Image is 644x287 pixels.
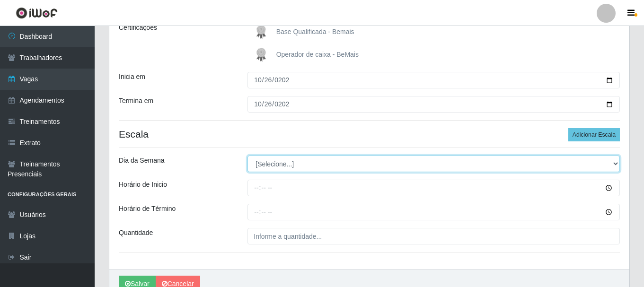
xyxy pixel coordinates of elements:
label: Dia da Semana [119,156,165,165]
input: 00:00 [247,204,620,220]
span: Base Qualificada - Bemais [276,28,354,35]
img: Base Qualificada - Bemais [252,23,274,42]
label: Certificações [119,23,157,33]
label: Inicia em [119,72,145,82]
input: 00:00 [247,180,620,196]
label: Quantidade [119,228,153,238]
button: Adicionar Escala [568,128,620,141]
input: 00/00/0000 [247,96,620,113]
img: CoreUI Logo [16,7,58,19]
label: Horário de Término [119,204,176,214]
span: Operador de caixa - BeMais [276,51,359,58]
img: Operador de caixa - BeMais [252,45,274,64]
label: Termina em [119,96,153,106]
h4: Escala [119,128,620,140]
label: Horário de Inicio [119,180,167,190]
input: 00/00/0000 [247,72,620,88]
input: Informe a quantidade... [247,228,620,244]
